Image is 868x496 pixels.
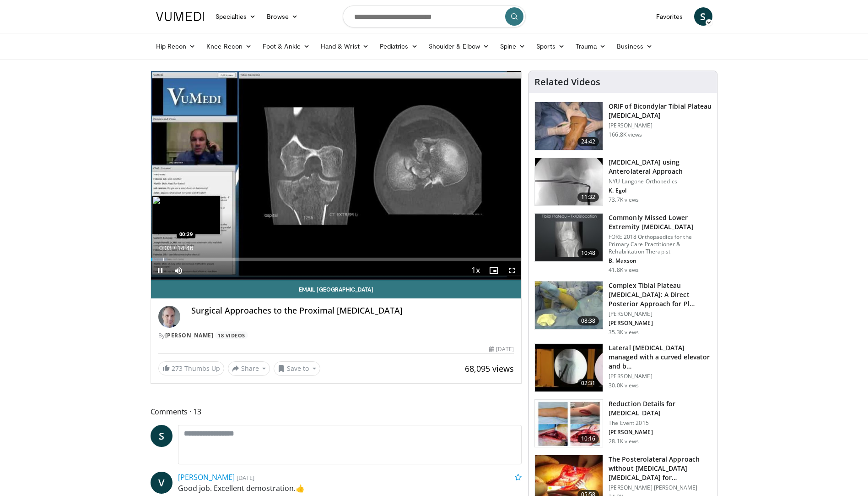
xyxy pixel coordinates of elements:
[274,361,320,376] button: Save to
[158,331,514,340] div: By
[609,178,712,185] p: NYU Langone Orthopedics
[237,474,254,482] small: [DATE]
[534,158,712,206] a: 11:32 [MEDICAL_DATA] using Anterolateral Approach NYU Langone Orthopedics K. Egol 73.7K views
[534,281,712,336] a: 08:38 Complex Tibial Plateau [MEDICAL_DATA]: A Direct Posterior Approach for Pl… [PERSON_NAME] [P...
[159,244,172,252] span: 0:03
[177,244,193,252] span: 14:46
[151,472,173,494] a: V
[609,266,639,274] p: 41.8K views
[151,37,201,55] a: Hip Recon
[609,196,639,204] p: 73.7K views
[577,379,599,388] span: 02:31
[201,37,257,55] a: Knee Recon
[165,331,214,339] a: [PERSON_NAME]
[261,7,303,26] a: Browse
[423,37,495,55] a: Shoulder & Elbow
[609,158,712,176] h3: [MEDICAL_DATA] using Anterolateral Approach
[570,37,612,55] a: Trauma
[609,281,712,309] h3: Complex Tibial Plateau [MEDICAL_DATA]: A Direct Posterior Approach for Pl…
[215,331,248,339] a: 18 Videos
[694,7,712,26] a: S
[577,316,599,325] span: 08:38
[535,344,603,391] img: ssCKXnGZZaxxNNa35hMDoxOjBvO2OFFA_1.150x105_q85_crop-smart_upscale.jpg
[535,214,603,261] img: 4aa379b6-386c-4fb5-93ee-de5617843a87.150x105_q85_crop-smart_upscale.jpg
[531,37,570,55] a: Sports
[178,472,235,482] a: [PERSON_NAME]
[495,37,531,55] a: Spine
[609,382,639,389] p: 30.0K views
[151,261,169,280] button: Pause
[156,12,205,21] img: VuMedi Logo
[151,425,173,447] a: S
[577,137,599,146] span: 24:42
[609,484,712,491] p: [PERSON_NAME] [PERSON_NAME]
[152,196,221,234] img: image.jpeg
[535,158,603,206] img: 9nZFQMepuQiumqNn4xMDoxOjBzMTt2bJ.150x105_q85_crop-smart_upscale.jpg
[151,71,522,280] video-js: Video Player
[534,77,600,88] h4: Related Videos
[609,187,712,194] p: K. Egol
[535,102,603,150] img: Levy_Tib_Plat_100000366_3.jpg.150x105_q85_crop-smart_upscale.jpg
[609,373,712,380] p: [PERSON_NAME]
[609,438,639,445] p: 28.1K views
[577,248,599,258] span: 10:48
[228,361,270,376] button: Share
[609,102,712,120] h3: ORIF of Bicondylar Tibial Plateau [MEDICAL_DATA]
[609,419,712,427] p: The Event 2015
[609,329,639,336] p: 35.3K views
[609,213,712,231] h3: Commonly Missed Lower Extremity [MEDICAL_DATA]
[151,258,522,261] div: Progress Bar
[174,244,176,252] span: /
[535,281,603,329] img: a3c47f0e-2ae2-4b3a-bf8e-14343b886af9.150x105_q85_crop-smart_upscale.jpg
[534,102,712,150] a: 24:42 ORIF of Bicondylar Tibial Plateau [MEDICAL_DATA] [PERSON_NAME] 166.8K views
[609,233,712,255] p: FORE 2018 Orthopaedics for the Primary Care Practitioner & Rehabilitation Therapist
[489,345,514,353] div: [DATE]
[534,213,712,274] a: 10:48 Commonly Missed Lower Extremity [MEDICAL_DATA] FORE 2018 Orthopaedics for the Primary Care ...
[577,434,599,443] span: 10:16
[503,261,521,280] button: Fullscreen
[534,343,712,392] a: 02:31 Lateral [MEDICAL_DATA] managed with a curved elevator and b… [PERSON_NAME] 30.0K views
[151,406,522,418] span: Comments 13
[609,399,712,418] h3: Reduction Details for [MEDICAL_DATA]
[609,455,712,482] h3: The Posterolateral Approach without [MEDICAL_DATA] [MEDICAL_DATA] for Posterolate…
[485,261,503,280] button: Enable picture-in-picture mode
[210,7,262,26] a: Specialties
[609,343,712,371] h3: Lateral [MEDICAL_DATA] managed with a curved elevator and b…
[191,306,514,316] h4: Surgical Approaches to the Proximal [MEDICAL_DATA]
[609,429,712,436] p: [PERSON_NAME]
[535,400,603,447] img: a8bbbc17-ed6f-4c2b-b210-6e13634d311f.150x105_q85_crop-smart_upscale.jpg
[158,306,180,328] img: Avatar
[151,280,522,298] a: Email [GEOGRAPHIC_DATA]
[172,364,183,373] span: 273
[158,361,224,375] a: 273 Thumbs Up
[315,37,374,55] a: Hand & Wrist
[609,320,712,327] p: [PERSON_NAME]
[343,6,526,28] input: Search topics, interventions
[465,363,514,374] span: 68,095 views
[257,37,315,55] a: Foot & Ankle
[609,122,712,129] p: [PERSON_NAME]
[169,261,188,280] button: Mute
[609,131,642,138] p: 166.8K views
[651,7,689,26] a: Favorites
[374,37,423,55] a: Pediatrics
[577,193,599,202] span: 11:32
[534,399,712,448] a: 10:16 Reduction Details for [MEDICAL_DATA] The Event 2015 [PERSON_NAME] 28.1K views
[178,483,522,494] p: Good job. Excellent demostration.👍
[466,261,485,280] button: Playback Rate
[609,257,712,265] p: B. Maxson
[611,37,658,55] a: Business
[609,310,712,318] p: [PERSON_NAME]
